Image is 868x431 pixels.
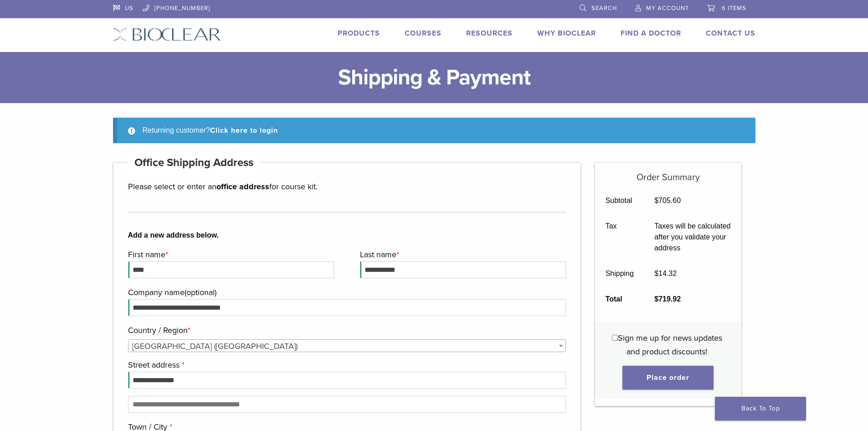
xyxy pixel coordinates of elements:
[654,295,681,303] bdi: 719.92
[537,29,596,38] a: Why Bioclear
[466,29,513,38] a: Resources
[654,270,658,277] span: $
[595,261,644,286] th: Shipping
[654,270,677,277] bdi: 14.32
[618,333,722,357] span: Sign me up for news updates and product discounts!
[644,213,741,261] td: Taxes will be calculated after you validate your address
[595,188,644,213] th: Subtotal
[128,230,566,241] b: Add a new address below.
[128,358,564,372] label: Street address
[128,340,566,353] span: United States (US)
[113,28,221,41] img: Bioclear
[128,180,566,193] p: Please select or enter an for course kit.
[128,248,332,261] label: First name
[338,29,380,38] a: Products
[591,5,617,12] span: Search
[621,29,681,38] a: Find A Doctor
[595,213,644,261] th: Tax
[654,197,681,204] bdi: 705.60
[646,5,689,12] span: My Account
[216,182,269,192] strong: office address
[185,287,216,297] span: (optional)
[113,118,755,143] div: Returning customer?
[595,163,741,183] h5: Order Summary
[715,397,806,421] a: Back To Top
[706,29,755,38] a: Contact Us
[128,323,564,337] label: Country / Region
[612,335,618,341] input: Sign me up for news updates and product discounts!
[722,5,746,12] span: 6 items
[405,29,442,38] a: Courses
[654,295,658,303] span: $
[622,366,714,389] button: Place order
[128,286,564,299] label: Company name
[128,339,566,352] span: Country / Region
[654,197,658,204] span: $
[210,126,278,135] a: Click here to login
[595,286,644,312] th: Total
[360,248,564,261] label: Last name
[128,152,260,174] h4: Office Shipping Address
